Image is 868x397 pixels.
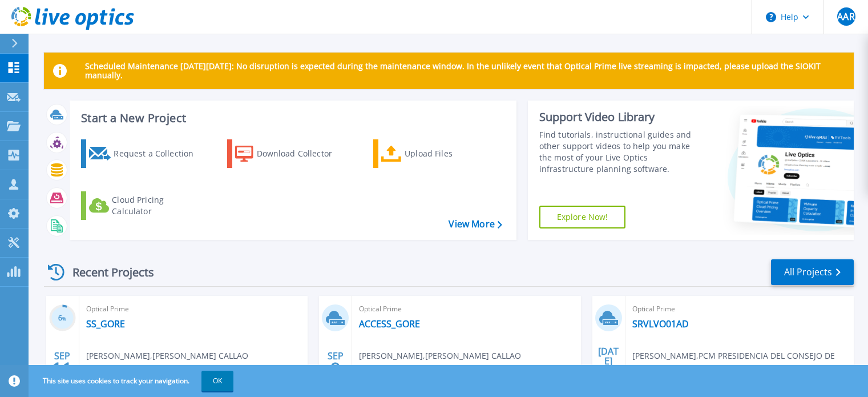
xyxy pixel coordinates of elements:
div: Recent Projects [44,258,169,286]
div: SEP 2025 [325,348,346,390]
button: OK [201,371,233,391]
div: Request a Collection [114,142,205,165]
a: All Projects [771,259,854,285]
a: ACCESS_GORE [359,318,420,330]
span: This site uses cookies to track your navigation. [31,371,233,391]
span: [PERSON_NAME] , [PERSON_NAME] CALLAO [86,350,248,362]
div: SEP 2025 [51,348,73,390]
span: Optical Prime [632,303,847,315]
a: SS_GORE [86,318,125,330]
p: Scheduled Maintenance [DATE][DATE]: No disruption is expected during the maintenance window. In t... [85,62,845,80]
a: SRVLVO01AD [632,318,689,330]
span: [PERSON_NAME] , PCM PRESIDENCIA DEL CONSEJO DE MINISTROS [632,350,854,375]
span: % [62,315,66,322]
div: Upload Files [405,142,496,165]
h3: Start a New Project [81,112,502,125]
div: Download Collector [257,142,348,165]
span: Optical Prime [86,303,301,315]
span: 11 [52,364,72,374]
a: Request a Collection [81,139,208,168]
span: 9 [330,364,341,374]
span: AAR [837,12,854,21]
a: Cloud Pricing Calculator [81,191,208,220]
div: Support Video Library [539,110,703,125]
a: Explore Now! [539,206,626,228]
a: Download Collector [227,139,354,168]
div: [DATE] 2025 [597,348,619,390]
a: Upload Files [373,139,500,168]
div: Find tutorials, instructional guides and other support videos to help you make the most of your L... [539,129,703,175]
span: [PERSON_NAME] , [PERSON_NAME] CALLAO [359,350,521,362]
a: View More [449,219,502,230]
h3: 6 [49,312,76,325]
span: Optical Prime [359,303,574,315]
div: Cloud Pricing Calculator [112,194,203,217]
